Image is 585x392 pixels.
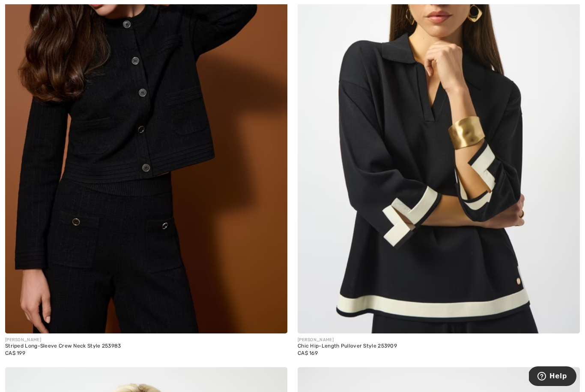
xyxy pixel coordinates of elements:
div: [PERSON_NAME] [298,337,397,343]
span: CA$ 199 [5,350,25,356]
span: CA$ 169 [298,350,318,356]
div: [PERSON_NAME] [5,337,121,343]
iframe: Opens a widget where you can find more information [529,366,576,388]
div: Striped Long-Sleeve Crew Neck Style 253983 [5,343,121,349]
div: Chic Hip-Length Pullover Style 253909 [298,343,397,349]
